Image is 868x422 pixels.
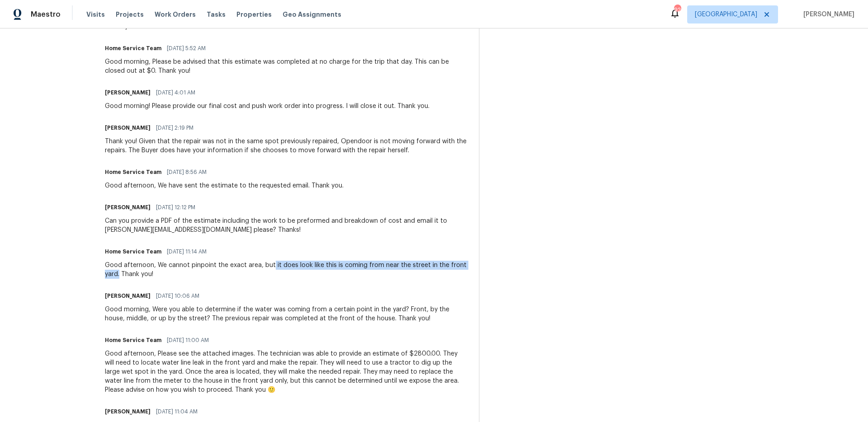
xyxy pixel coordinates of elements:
[105,336,161,345] h6: Home Service Team
[167,247,207,256] span: [DATE] 11:14 AM
[156,123,193,132] span: [DATE] 2:19 PM
[155,10,196,19] span: Work Orders
[86,10,105,19] span: Visits
[156,88,195,97] span: [DATE] 4:01 AM
[156,203,195,212] span: [DATE] 12:12 PM
[105,203,151,212] h6: [PERSON_NAME]
[105,57,468,75] div: Good morning, Please be advised that this estimate was completed at no charge for the trip that d...
[167,44,206,53] span: [DATE] 5:52 AM
[105,123,151,132] h6: [PERSON_NAME]
[105,247,161,256] h6: Home Service Team
[105,407,151,416] h6: [PERSON_NAME]
[105,181,344,190] div: Good afternoon, We have sent the estimate to the requested email. Thank you.
[156,407,198,416] span: [DATE] 11:04 AM
[283,10,341,19] span: Geo Assignments
[800,10,854,19] span: [PERSON_NAME]
[167,336,209,345] span: [DATE] 11:00 AM
[105,216,468,234] div: Can you provide a PDF of the estimate including the work to be preformed and breakdown of cost an...
[105,44,161,53] h6: Home Service Team
[105,137,468,155] div: Thank you! Given that the repair was not in the same spot previously repaired, Opendoor is not mo...
[116,10,144,19] span: Projects
[105,261,468,279] div: Good afternoon, We cannot pinpoint the exact area, but it does look like this is coming from near...
[105,88,151,97] h6: [PERSON_NAME]
[207,11,226,18] span: Tasks
[105,168,161,177] h6: Home Service Team
[105,305,468,323] div: Good morning, Were you able to determine if the water was coming from a certain point in the yard...
[105,349,468,394] div: Good afternoon, Please see the attached images. The technician was able to provide an estimate of...
[695,10,757,19] span: [GEOGRAPHIC_DATA]
[674,5,680,14] div: 92
[31,10,61,19] span: Maestro
[105,291,151,300] h6: [PERSON_NAME]
[156,291,199,300] span: [DATE] 10:06 AM
[236,10,272,19] span: Properties
[167,168,207,177] span: [DATE] 8:56 AM
[105,102,429,111] div: Good morning! Please provide our final cost and push work order into progress. I will close it ou...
